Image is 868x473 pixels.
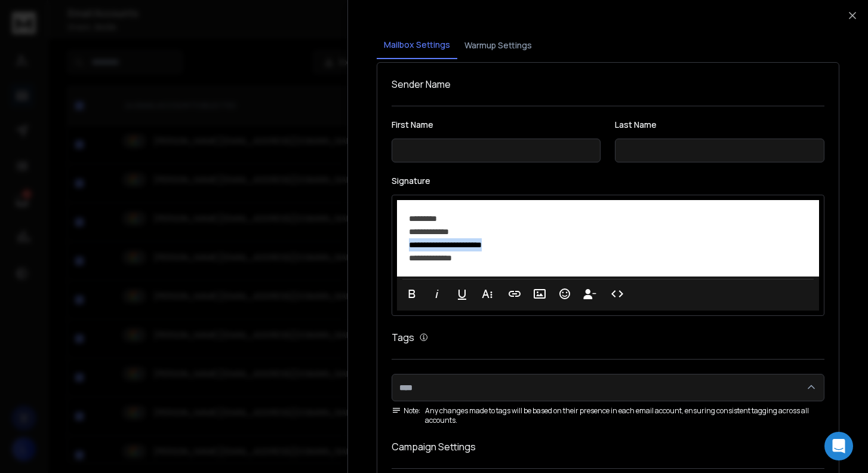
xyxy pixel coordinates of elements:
span: Note: [392,406,420,416]
button: More Text [476,282,498,306]
button: Insert Image (⌘P) [528,282,551,306]
button: Italic (⌘I) [426,282,448,306]
button: Mailbox Settings [377,32,457,59]
label: Signature [392,177,824,185]
label: Last Name [615,121,824,129]
button: Insert Unsubscribe Link [578,282,601,306]
button: Insert Link (⌘K) [503,282,526,306]
button: Bold (⌘B) [401,282,423,306]
button: Warmup Settings [457,32,539,59]
div: Any changes made to tags will be based on their presence in each email account, ensuring consiste... [392,406,824,425]
h1: Sender Name [392,77,824,91]
label: First Name [392,121,601,129]
h1: Campaign Settings [392,440,824,454]
div: Open Intercom Messenger [824,432,853,460]
h1: Tags [392,330,414,345]
button: Emoticons [553,282,576,306]
button: Underline (⌘U) [451,282,473,306]
button: Code View [606,282,629,306]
